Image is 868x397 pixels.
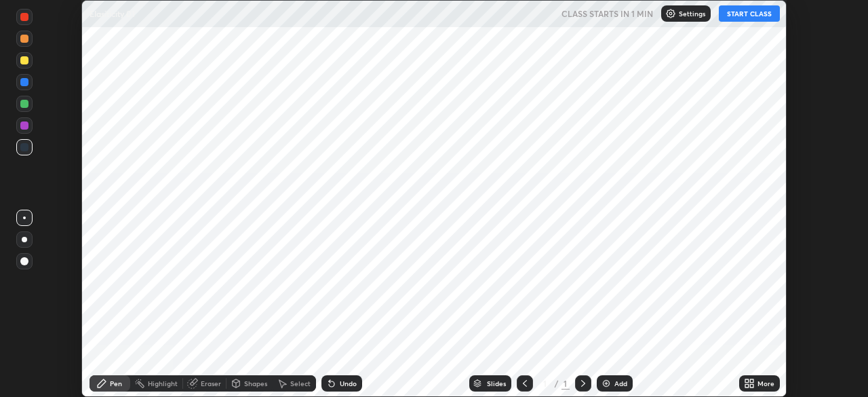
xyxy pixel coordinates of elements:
div: Add [614,380,627,387]
div: 1 [561,377,570,390]
div: Pen [110,380,122,387]
p: Elasiticity 01 [90,8,135,19]
img: class-settings-icons [665,8,676,19]
img: add-slide-button [601,378,612,389]
div: Highlight [148,380,178,387]
button: START CLASS [719,5,780,22]
div: Eraser [201,380,221,387]
div: Select [290,380,311,387]
div: Undo [340,380,357,387]
div: Slides [487,380,506,387]
div: More [757,380,774,387]
div: / [555,379,559,387]
h5: CLASS STARTS IN 1 MIN [561,7,653,20]
div: 1 [538,379,552,387]
p: Settings [679,10,705,17]
div: Shapes [244,380,267,387]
